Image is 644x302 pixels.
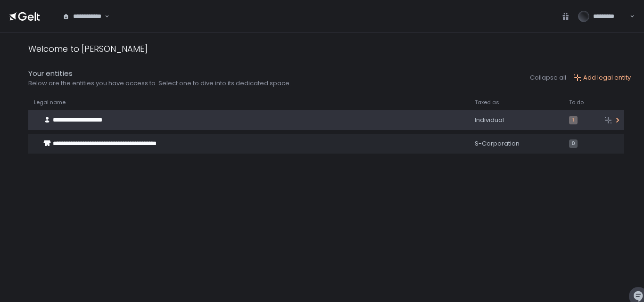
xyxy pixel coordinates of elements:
[28,68,291,79] div: Your entities
[569,139,578,148] span: 0
[569,99,584,106] span: To do
[28,42,148,55] div: Welcome to [PERSON_NAME]
[475,116,558,124] div: Individual
[475,139,558,148] div: S-Corporation
[574,73,631,82] button: Add legal entity
[530,73,566,82] button: Collapse all
[34,99,66,106] span: Legal name
[28,79,291,88] div: Below are the entities you have access to. Select one to dive into its dedicated space.
[57,7,109,26] div: Search for option
[475,99,499,106] span: Taxed as
[569,116,578,124] span: 1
